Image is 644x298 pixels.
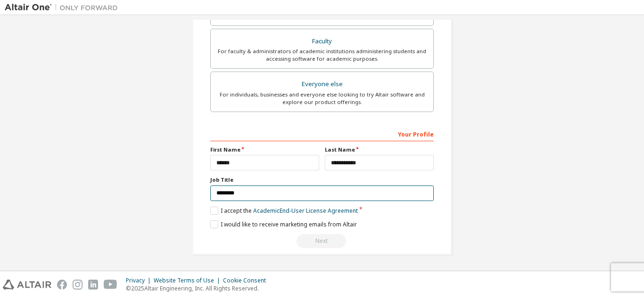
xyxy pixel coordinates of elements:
div: For individuals, businesses and everyone else looking to try Altair software and explore our prod... [216,91,428,106]
a: Academic End-User License Agreement [253,207,358,215]
label: I would like to receive marketing emails from Altair [210,220,357,228]
img: youtube.svg [104,280,117,290]
label: Last Name [325,146,434,153]
div: Everyone else [216,78,428,91]
img: facebook.svg [57,280,67,290]
img: altair_logo.svg [3,280,51,290]
div: Email already exists [210,234,434,248]
div: Cookie Consent [223,277,272,284]
label: I accept the [210,207,358,215]
img: Altair One [5,3,123,12]
div: Privacy [126,277,154,284]
div: Website Terms of Use [154,277,223,284]
div: For faculty & administrators of academic institutions administering students and accessing softwa... [216,48,428,63]
p: © 2025 Altair Engineering, Inc. All Rights Reserved. [126,284,272,292]
img: linkedin.svg [88,280,98,290]
div: Your Profile [210,126,434,141]
img: instagram.svg [73,280,83,290]
label: First Name [210,146,319,153]
label: Job Title [210,176,434,184]
div: Faculty [216,35,428,48]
